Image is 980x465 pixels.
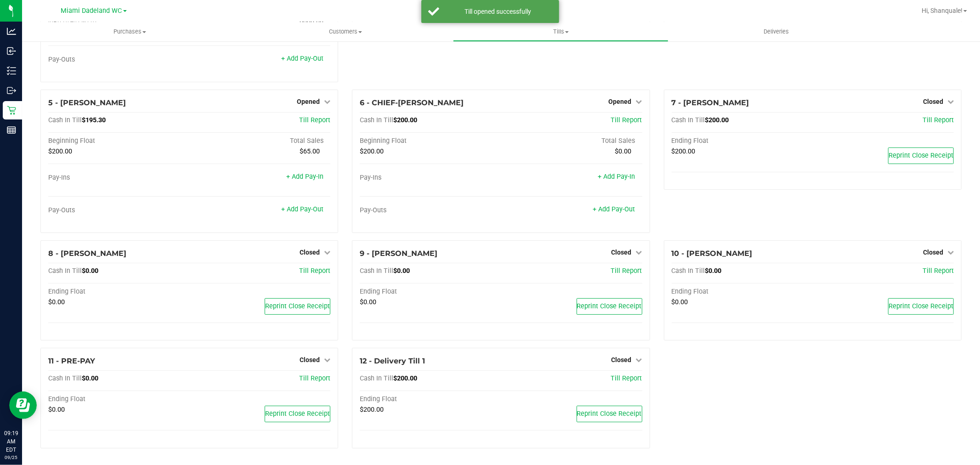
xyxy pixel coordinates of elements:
[300,249,320,256] span: Closed
[360,374,393,382] span: Cash In Till
[612,249,632,256] span: Closed
[609,98,632,105] span: Opened
[598,173,635,181] a: + Add Pay-In
[889,152,953,159] span: Reprint Close Receipt
[48,249,126,258] span: 8 - [PERSON_NAME]
[888,147,954,164] button: Reprint Close Receipt
[61,7,122,15] span: Miami Dadeland WC
[4,454,18,461] p: 09/25
[48,116,82,124] span: Cash In Till
[611,267,642,275] span: Till Report
[22,28,238,36] span: Purchases
[923,249,943,256] span: Closed
[360,288,501,296] div: Ending Float
[672,249,753,258] span: 10 - [PERSON_NAME]
[48,357,95,365] span: 11 - PRE-PAY
[923,98,943,105] span: Closed
[297,98,320,105] span: Opened
[672,137,813,145] div: Ending Float
[360,98,464,107] span: 6 - CHIEF-[PERSON_NAME]
[7,46,16,56] inline-svg: Inbound
[238,22,453,41] a: Customers
[889,302,953,310] span: Reprint Close Receipt
[672,298,688,306] span: $0.00
[7,27,16,36] inline-svg: Analytics
[360,174,501,182] div: Pay-Ins
[888,298,954,315] button: Reprint Close Receipt
[265,410,330,418] span: Reprint Close Receipt
[360,137,501,145] div: Beginning Float
[82,116,106,124] span: $195.30
[453,28,668,36] span: Tills
[360,267,393,275] span: Cash In Till
[48,298,65,306] span: $0.00
[672,98,749,107] span: 7 - [PERSON_NAME]
[577,298,642,315] button: Reprint Close Receipt
[286,173,323,181] a: + Add Pay-In
[300,356,320,363] span: Closed
[48,56,189,64] div: Pay-Outs
[281,55,323,62] a: + Add Pay-Out
[611,374,642,382] a: Till Report
[48,374,82,382] span: Cash In Till
[393,374,417,382] span: $200.00
[7,86,16,95] inline-svg: Outbound
[238,28,453,36] span: Customers
[672,147,696,155] span: $200.00
[48,206,189,215] div: Pay-Outs
[593,205,635,213] a: + Add Pay-Out
[265,298,330,315] button: Reprint Close Receipt
[668,22,884,41] a: Deliveries
[360,147,384,155] span: $200.00
[393,267,410,275] span: $0.00
[360,206,501,215] div: Pay-Outs
[923,267,954,275] a: Till Report
[48,406,65,414] span: $0.00
[48,98,126,107] span: 5 - [PERSON_NAME]
[82,374,98,382] span: $0.00
[751,28,801,36] span: Deliveries
[9,391,37,419] iframe: Resource center
[577,302,642,310] span: Reprint Close Receipt
[577,406,642,422] button: Reprint Close Receipt
[360,249,437,258] span: 9 - [PERSON_NAME]
[360,406,384,414] span: $200.00
[300,147,320,155] span: $65.00
[299,374,330,382] a: Till Report
[7,106,16,115] inline-svg: Retail
[393,116,417,124] span: $200.00
[299,267,330,275] span: Till Report
[48,395,189,403] div: Ending Float
[705,116,729,124] span: $200.00
[4,429,18,454] p: 09:19 AM EDT
[705,267,722,275] span: $0.00
[922,7,963,14] span: Hi, Shanquale!
[265,302,330,310] span: Reprint Close Receipt
[360,395,501,403] div: Ending Float
[48,137,189,145] div: Beginning Float
[672,116,705,124] span: Cash In Till
[48,147,72,155] span: $200.00
[7,125,16,135] inline-svg: Reports
[615,147,632,155] span: $0.00
[48,267,82,275] span: Cash In Till
[281,205,323,213] a: + Add Pay-Out
[299,116,330,124] a: Till Report
[360,357,425,365] span: 12 - Delivery Till 1
[48,174,189,182] div: Pay-Ins
[360,298,376,306] span: $0.00
[577,410,642,418] span: Reprint Close Receipt
[453,22,668,41] a: Tills
[444,7,552,16] div: Till opened successfully
[48,288,189,296] div: Ending Float
[611,116,642,124] a: Till Report
[923,116,954,124] a: Till Report
[501,137,642,145] div: Total Sales
[612,356,632,363] span: Closed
